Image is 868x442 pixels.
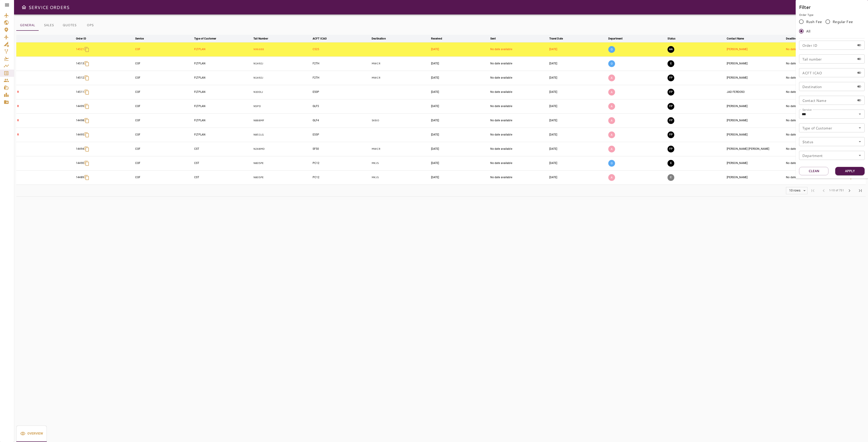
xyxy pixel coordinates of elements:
p: Order Type [799,13,865,17]
button: Open [857,138,863,145]
span: Regular Fee [833,19,853,24]
button: Apply [835,167,865,175]
div: rushFeeOrder [799,17,865,36]
span: Rush Fee [806,19,822,24]
button: Open [857,111,863,117]
button: Open [857,125,863,131]
label: Service [802,108,812,111]
button: Open [857,152,863,159]
button: Clean [799,167,828,175]
span: All [806,28,810,34]
h6: Filter [799,3,865,11]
